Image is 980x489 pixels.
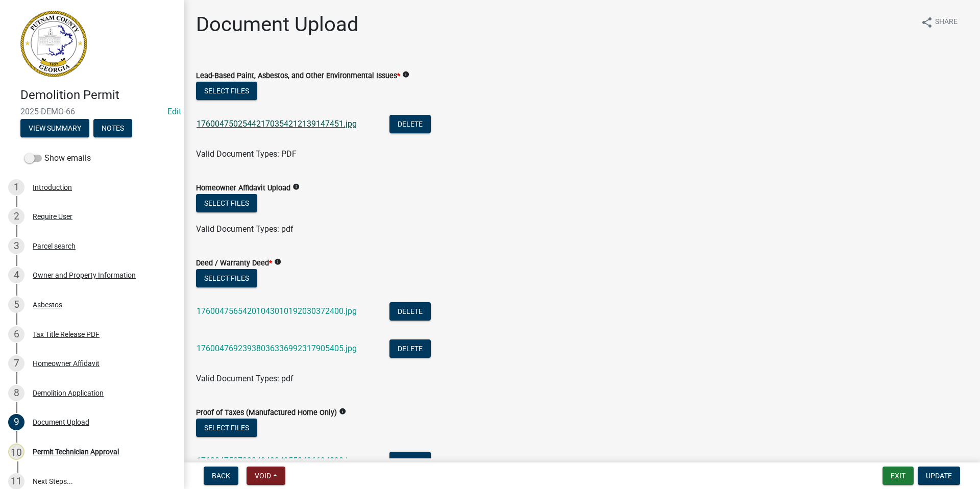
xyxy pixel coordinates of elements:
button: Update [918,467,960,485]
h4: Demolition Permit [20,88,176,103]
wm-modal-confirm: Delete Document [389,345,431,354]
wm-modal-confirm: Delete Document [389,307,431,317]
div: 3 [8,238,24,254]
div: Owner and Property Information [33,272,136,279]
wm-modal-confirm: Notes [93,125,132,133]
div: 7 [8,355,24,372]
i: share [921,16,933,29]
div: Document Upload [33,419,89,426]
div: 2 [8,208,24,225]
div: 4 [8,267,24,283]
button: Select files [196,269,257,287]
button: Back [204,467,238,485]
span: Void [255,472,271,480]
div: 1 [8,179,24,195]
span: Valid Document Types: PDF [196,149,297,159]
button: Select files [196,419,257,437]
a: Edit [167,107,181,116]
button: Select files [196,194,257,212]
a: 17600475654201043010192030372400.jpg [197,306,357,316]
div: 8 [8,385,24,401]
div: Require User [33,213,72,220]
div: Parcel search [33,242,76,250]
a: 17600476923938036336992317905405.jpg [197,344,357,353]
button: Void [247,467,285,485]
label: Deed / Warranty Deed [196,260,272,267]
div: 6 [8,326,24,343]
a: 17600475372234942249558406694890.jpg [197,456,357,466]
wm-modal-confirm: Edit Application Number [167,107,181,116]
button: Delete [389,302,431,321]
i: info [402,71,409,78]
label: Homeowner Affidavit Upload [196,185,290,192]
wm-modal-confirm: Delete Document [389,120,431,130]
i: info [292,183,300,190]
i: info [339,408,346,415]
div: 9 [8,414,24,430]
div: Tax Title Release PDF [33,331,100,338]
button: Delete [389,452,431,470]
div: Permit Technician Approval [33,448,119,455]
button: Notes [93,119,132,137]
label: Show emails [24,152,91,164]
div: 5 [8,297,24,313]
div: Homeowner Affidavit [33,360,100,367]
button: Select files [196,82,257,100]
button: View Summary [20,119,89,137]
a: 17600475025442170354212139147451.jpg [197,119,357,129]
button: Delete [389,115,431,133]
label: Lead-Based Paint, Asbestos, and Other Environmental Issues [196,72,400,80]
i: info [274,258,281,265]
span: Valid Document Types: pdf [196,374,293,383]
span: Share [935,16,958,29]
div: 10 [8,444,24,460]
span: Back [212,472,230,480]
span: 2025-DEMO-66 [20,107,163,116]
div: Demolition Application [33,389,104,397]
div: Introduction [33,184,72,191]
wm-modal-confirm: Summary [20,125,89,133]
button: Exit [883,467,914,485]
span: Update [926,472,952,480]
label: Proof of Taxes (Manufactured Home Only) [196,409,337,417]
button: shareShare [913,12,966,32]
img: Putnam County, Georgia [20,11,87,77]
h1: Document Upload [196,12,359,37]
span: Valid Document Types: pdf [196,224,293,234]
button: Delete [389,339,431,358]
wm-modal-confirm: Delete Document [389,457,431,467]
div: Asbestos [33,301,62,308]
